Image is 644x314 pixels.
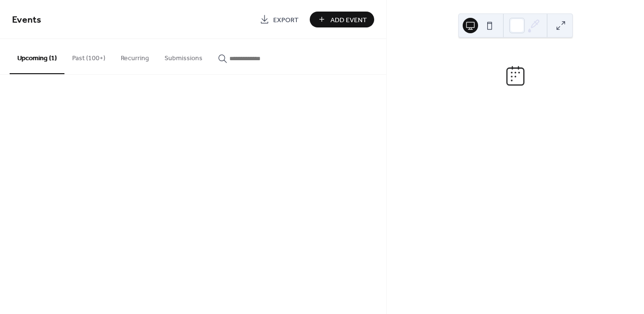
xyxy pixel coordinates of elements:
button: Upcoming (1) [10,39,64,74]
span: Export [273,15,299,25]
a: Export [253,12,306,27]
span: Events [12,11,41,29]
button: Submissions [157,39,210,73]
span: Add Event [330,15,367,25]
button: Add Event [310,12,374,27]
button: Recurring [113,39,157,73]
button: Past (100+) [64,39,113,73]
